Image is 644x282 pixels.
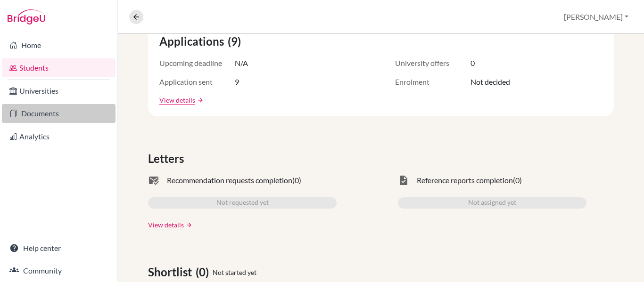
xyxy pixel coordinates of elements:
span: task [398,175,409,186]
a: Home [2,36,116,55]
span: (9) [228,33,245,50]
span: Enrolment [395,76,471,88]
span: 0 [471,57,475,69]
img: Bridge-U [8,9,45,24]
span: Shortlist [148,264,196,281]
span: Not requested yet [216,197,269,209]
span: (0) [292,175,301,186]
span: 9 [235,76,239,88]
span: Reference reports completion [417,175,513,186]
span: Not started yet [213,267,256,277]
span: mark_email_read [148,175,159,186]
a: Students [2,58,116,77]
span: (0) [513,175,522,186]
a: Documents [2,104,116,123]
span: Upcoming deadline [159,57,235,69]
a: arrow_forward [184,222,192,228]
a: Help center [2,239,116,258]
span: Application sent [159,76,235,88]
span: University offers [395,57,471,69]
a: View details [159,95,195,105]
span: (0) [196,264,213,281]
span: Not assigned yet [468,197,516,209]
span: Not decided [471,76,510,88]
button: [PERSON_NAME] [560,8,633,26]
span: Applications [159,33,228,50]
span: Letters [148,150,188,167]
span: N/A [235,57,248,69]
a: Analytics [2,127,116,146]
a: Community [2,261,116,280]
a: arrow_forward [195,97,204,104]
a: View details [148,220,184,230]
a: Universities [2,81,116,100]
span: Recommendation requests completion [167,175,292,186]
